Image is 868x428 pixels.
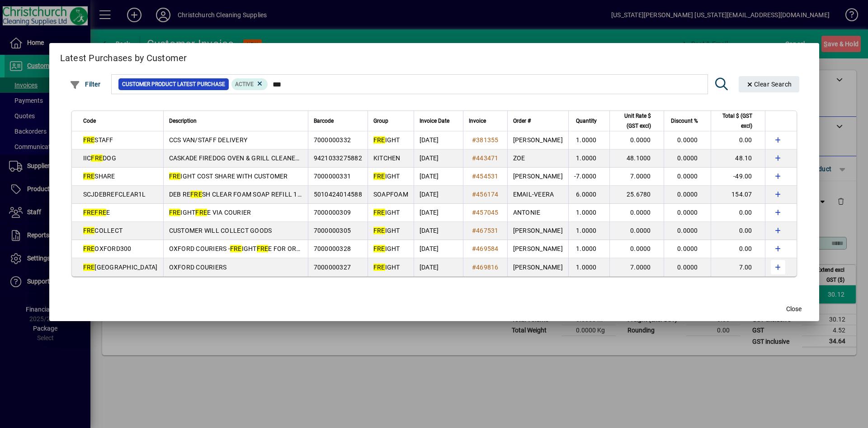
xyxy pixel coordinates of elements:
td: [PERSON_NAME] [507,240,568,258]
td: [DATE] [414,186,463,204]
a: #457045 [469,207,502,217]
div: Description [169,116,302,126]
td: 0.0000 [609,222,664,240]
a: #454531 [469,171,502,181]
td: 0.0000 [664,258,711,276]
em: FRE [83,209,95,216]
span: Close [786,304,802,314]
em: FRE [373,245,385,252]
span: Customer Product Latest Purchase [122,80,225,89]
span: # [472,136,476,144]
em: FRE [91,154,103,162]
td: ZOE [507,149,568,168]
span: OXFORD300 [83,245,132,252]
td: [DATE] [414,168,463,186]
td: [PERSON_NAME] [507,258,568,276]
span: Discount % [671,116,698,126]
span: 467531 [476,227,499,234]
em: FRE [83,173,95,180]
td: [DATE] [414,222,463,240]
a: #469816 [469,262,502,272]
em: FRE [373,264,385,271]
td: 48.1000 [609,149,664,168]
em: FRE [190,191,202,198]
td: -49.00 [711,168,765,186]
td: 0.0000 [664,186,711,204]
span: # [472,191,476,198]
td: [DATE] [414,149,463,168]
span: Group [373,116,388,126]
td: [PERSON_NAME] [507,131,568,149]
span: 7000000305 [314,227,351,234]
td: 0.0000 [664,168,711,186]
button: Close [779,301,808,317]
td: 7.0000 [609,168,664,186]
td: [PERSON_NAME] [507,168,568,186]
span: 457045 [476,209,499,216]
span: Invoice [469,116,486,126]
span: CASKADE FIREDOG OVEN & GRILL CLEANER 5L [DG-C8] (MPI C31) [169,154,363,162]
span: CCS VAN/STAFF DELIVERY [169,136,248,144]
em: FRE [169,209,181,216]
span: 7000000309 [314,209,351,216]
td: 0.0000 [664,240,711,258]
span: IGHT COST SHARE WITH CUSTOMER [169,173,288,180]
a: #381355 [469,135,502,145]
td: 0.0000 [664,149,711,168]
span: 454531 [476,173,499,180]
button: Filter [67,76,103,92]
td: 1.0000 [568,258,609,276]
span: [GEOGRAPHIC_DATA] [83,264,158,271]
td: ANTONIE [507,204,568,222]
em: FRE [373,227,385,234]
td: 1.0000 [568,240,609,258]
span: 7000000328 [314,245,351,252]
span: Code [83,116,96,126]
span: # [472,227,476,234]
td: 7.0000 [609,258,664,276]
em: FRE [195,209,207,216]
span: 443471 [476,154,499,162]
a: #467531 [469,226,502,236]
span: Barcode [314,116,334,126]
div: Quantity [574,116,605,126]
em: FRE [83,264,95,271]
td: 0.0000 [664,222,711,240]
span: Active [235,81,254,87]
td: 1.0000 [568,149,609,168]
div: Discount % [670,116,706,126]
span: Description [169,116,197,126]
em: FRE [373,173,385,180]
span: IGHT E VIA COURIER [169,209,251,216]
div: Code [83,116,158,126]
td: 1.0000 [568,204,609,222]
span: IIC DOG [83,154,116,162]
td: [DATE] [414,258,463,276]
span: Order # [513,116,531,126]
em: FRE [83,245,95,252]
span: OXFORD COURIERS - IGHT E FOR ORDERS OVER $300 PLUS GST [169,245,378,252]
td: 0.00 [711,240,765,258]
td: 0.00 [711,222,765,240]
span: OXFORD COURIERS [169,264,227,271]
span: # [472,245,476,252]
div: Total $ (GST excl) [717,111,760,131]
span: 469584 [476,245,499,252]
td: 0.00 [711,131,765,149]
td: 0.00 [711,204,765,222]
td: 1.0000 [568,222,609,240]
td: 7.00 [711,258,765,276]
span: STAFF [83,136,113,144]
a: #443471 [469,153,502,163]
span: COLLECT [83,227,123,234]
span: E [83,209,110,216]
span: SOAPFOAM [373,191,408,198]
span: 7000000331 [314,173,351,180]
span: DEB RE SH CLEAR FOAM SOAP REFILL 1L (MPI C56) [169,191,332,198]
td: 0.0000 [664,131,711,149]
td: 0.0000 [664,204,711,222]
div: Invoice [469,116,502,126]
div: Order # [513,116,563,126]
div: Invoice Date [420,116,458,126]
em: FRE [373,136,385,144]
